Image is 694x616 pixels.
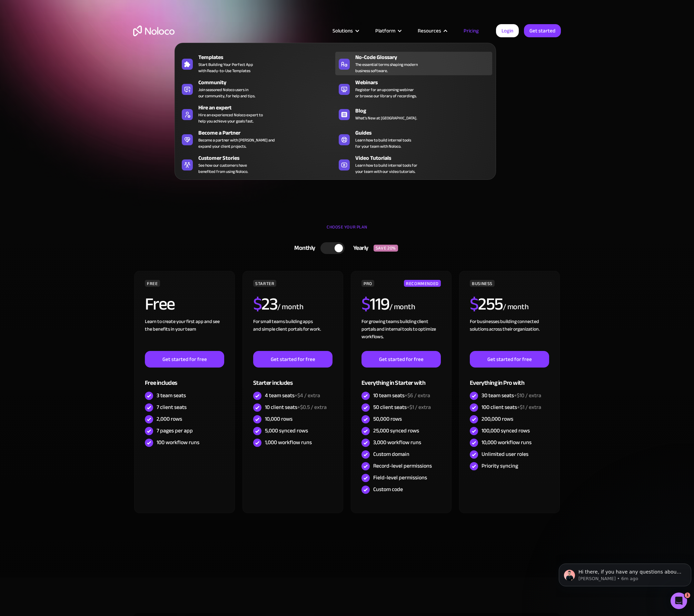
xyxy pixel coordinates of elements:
[514,390,541,401] span: +$10 / extra
[335,102,492,126] a: BlogWhat's New at [GEOGRAPHIC_DATA].
[198,87,255,99] span: Join seasoned Noloco users in our community, for help and tips.
[145,280,160,287] div: FREE
[373,439,421,446] div: 3,000 workflow runs
[671,593,687,609] iframe: Intercom live chat
[133,59,561,100] h1: Flexible Pricing Designed for Business
[470,280,495,287] div: BUSINESS
[404,280,441,287] div: RECOMMENDED
[361,280,374,287] div: PRO
[277,302,303,313] div: / month
[361,368,441,390] div: Everything in Starter with
[482,427,530,434] div: 100,000 synced rows
[265,392,320,399] div: 4 team seats
[133,26,175,36] a: home
[297,402,327,412] span: +$0.5 / extra
[355,154,495,162] div: Video Tutorials
[556,549,694,597] iframe: Intercom notifications message
[482,462,518,470] div: Priority syncing
[375,26,395,35] div: Platform
[253,280,276,287] div: STARTER
[178,153,335,176] a: Customer StoriesSee how our customers havebenefited from using Noloco.
[157,415,182,423] div: 2,000 rows
[198,129,338,137] div: Become a Partner
[175,33,496,180] nav: Resources
[157,392,186,399] div: 3 team seats
[178,77,335,100] a: CommunityJoin seasoned Noloco users inour community, for help and tips.
[470,318,549,351] div: For businesses building connected solutions across their organization. ‍
[335,77,492,100] a: WebinarsRegister for an upcoming webinaror browse our library of recordings.
[355,162,417,175] span: Learn how to build internal tools for your team with our video tutorials.
[355,129,495,137] div: Guides
[253,288,262,320] span: $
[178,102,335,126] a: Hire an expertHire an experienced Noloco expert tohelp you achieve your goals fast.
[374,245,398,252] div: SAVE 20%
[355,115,417,121] span: What's New at [GEOGRAPHIC_DATA].
[482,450,528,458] div: Unlimited user roles
[133,222,561,239] div: CHOOSE YOUR PLAN
[418,26,441,35] div: Resources
[482,392,541,399] div: 30 team seats
[145,351,224,368] a: Get started for free
[198,162,248,175] span: See how our customers have benefited from using Noloco.
[367,26,409,35] div: Platform
[253,295,278,313] h2: 23
[355,78,495,87] div: Webinars
[482,403,541,411] div: 100 client seats
[198,78,338,87] div: Community
[373,462,432,470] div: Record-level permissions
[373,392,430,399] div: 10 team seats
[373,474,427,481] div: Field-level permissions
[198,61,253,74] span: Start Building Your Perfect App with Ready-to-Use Templates
[389,302,415,313] div: / month
[470,288,478,320] span: $
[503,302,529,313] div: / month
[178,52,335,75] a: TemplatesStart Building Your Perfect Appwith Ready-to-Use Templates
[517,402,541,412] span: +$1 / extra
[324,26,367,35] div: Solutions
[198,53,338,61] div: Templates
[373,427,419,434] div: 25,000 synced rows
[145,318,224,351] div: Learn to create your first app and see the benefits in your team ‍
[253,318,333,351] div: For small teams building apps and simple client portals for work. ‍
[157,427,193,434] div: 7 pages per app
[361,295,389,313] h2: 119
[265,403,327,411] div: 10 client seats
[373,450,409,458] div: Custom domain
[361,318,441,351] div: For growing teams building client portals and internal tools to optimize workflows.
[145,368,224,390] div: Free includes
[470,295,503,313] h2: 255
[482,439,532,446] div: 10,000 workflow runs
[265,439,312,446] div: 1,000 workflow runs
[198,137,275,149] div: Become a partner with [PERSON_NAME] and expand your client projects.
[253,351,333,368] a: Get started for free
[286,243,320,253] div: Monthly
[355,137,411,149] span: Learn how to build internal tools for your team with Noloco.
[133,107,561,128] h2: Grow your business at any stage with tiered pricing plans that fit your needs.
[198,112,263,124] div: Hire an experienced Noloco expert to help you achieve your goals fast.
[524,24,561,37] a: Get started
[409,26,455,35] div: Resources
[157,439,199,446] div: 100 workflow runs
[253,368,333,390] div: Starter includes
[373,403,431,411] div: 50 client seats
[265,427,308,434] div: 5,000 synced rows
[455,26,487,35] a: Pricing
[198,154,338,162] div: Customer Stories
[335,127,492,151] a: GuidesLearn how to build internal toolsfor your team with Noloco.
[685,593,690,598] span: 1
[345,243,374,253] div: Yearly
[355,107,495,115] div: Blog
[157,403,187,411] div: 7 client seats
[265,415,293,423] div: 10,000 rows
[355,53,495,61] div: No-Code Glossary
[470,368,549,390] div: Everything in Pro with
[355,87,417,99] span: Register for an upcoming webinar or browse our library of recordings.
[373,415,402,423] div: 50,000 rows
[335,153,492,176] a: Video TutorialsLearn how to build internal tools foryour team with our video tutorials.
[333,26,353,35] div: Solutions
[355,61,418,74] span: The essential terms shaping modern business software.
[295,390,320,401] span: +$4 / extra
